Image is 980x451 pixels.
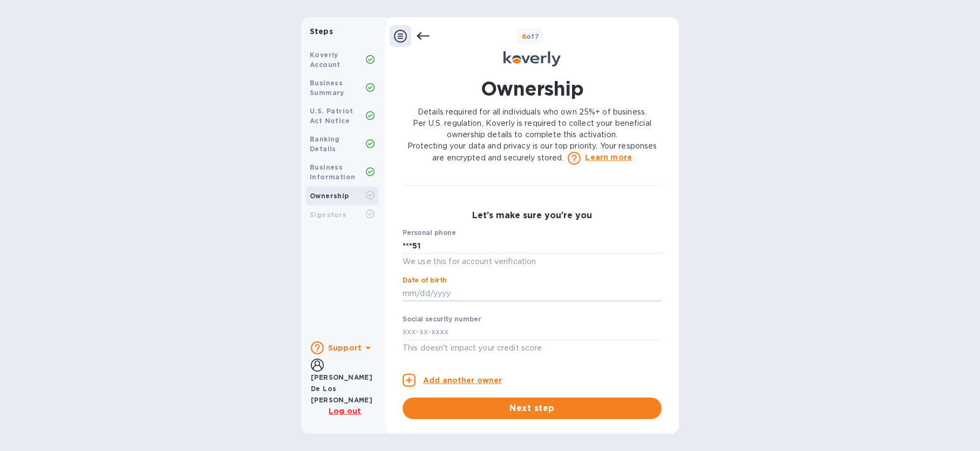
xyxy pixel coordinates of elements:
p: This doesn't impact your credit score [403,342,662,354]
button: Next step [403,398,662,419]
b: Ownership [310,192,349,200]
h3: Let’s make sure you’re you [403,211,662,221]
b: Support [328,344,362,352]
p: Add another owner [423,375,502,386]
label: Date of birth [403,278,447,284]
p: Details required for all individuals who own 25%+ of business. Per U.S. regulation, Koverly is re... [403,106,662,165]
u: Log out [329,407,361,415]
input: Enter phone [403,238,662,254]
b: Signature [310,211,347,219]
b: [PERSON_NAME] De Los [PERSON_NAME] [311,373,372,404]
b: of 7 [522,32,540,41]
input: xxx-xx-xxxx [403,324,662,340]
span: 6 [522,32,526,41]
button: Add another owner [403,374,502,387]
label: Social security number [403,317,481,323]
h1: Ownership [481,75,583,102]
p: We use this for account verification [403,255,662,268]
b: Business Information [310,163,355,181]
span: Next step [411,402,653,415]
input: mm/dd/yyyy [403,285,662,301]
b: Banking Details [310,135,340,153]
b: Business Summary [310,79,344,97]
b: Steps [310,27,333,36]
a: Learn more [585,152,632,163]
label: Personal phone [403,230,455,237]
b: Koverly Account [310,51,341,69]
b: U.S. Patriot Act Notice [310,107,353,125]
